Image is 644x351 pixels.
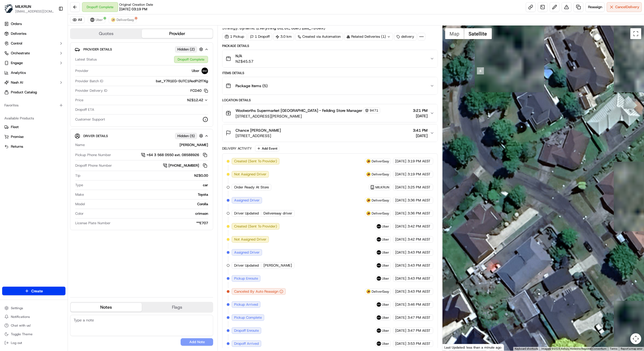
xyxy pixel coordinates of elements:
[75,211,84,216] span: Color
[75,98,83,103] span: Price
[75,183,83,188] span: Type
[395,237,407,242] span: [DATE]
[142,29,213,38] button: Provider
[15,9,54,14] span: [EMAIL_ADDRESS][DOMAIN_NAME]
[142,303,213,312] button: Flags
[190,88,208,93] button: FCD40
[86,211,208,216] div: crimson
[11,41,22,46] span: Control
[11,90,37,95] span: Product Catalog
[394,33,417,40] div: delivery
[222,77,437,94] button: Package Items (5)
[377,302,381,307] img: uber-new-logo.jpeg
[377,276,381,281] img: uber-new-logo.jpeg
[408,185,431,190] span: 3:25 PM AEST
[141,152,208,158] a: +64 3 568 0550 ext. 08588926
[11,21,22,26] span: Orders
[234,250,260,255] span: Assigned Driver
[610,347,617,350] a: Terms (opens in new tab)
[382,341,389,346] span: Uber
[234,159,277,164] span: Created (Sent To Provider)
[395,185,407,190] span: [DATE]
[234,185,269,190] span: Order Ready At Store
[630,333,641,344] button: Map camera controls
[382,263,389,268] span: Uber
[235,83,268,88] span: Package Items ( 5 )
[395,328,407,333] span: [DATE]
[75,117,105,122] span: Customer Support
[377,315,381,320] img: uber-new-logo.jpeg
[295,33,343,40] a: Created via Automation
[119,7,147,12] span: [DATE] 03:19 PM
[395,224,407,229] span: [DATE]
[222,146,252,151] div: Delivery Activity
[344,33,393,40] div: Related Deliveries (1)
[408,302,431,307] span: 3:46 PM AEST
[11,323,31,328] span: Chat with us!
[588,5,602,10] span: Reassign
[413,128,428,133] span: 3:41 PM
[83,47,112,52] span: Provider Details
[11,144,23,149] span: Returns
[222,50,437,67] button: N/ANZ$45.57
[442,344,504,351] div: Last Updated: less than a minute ago
[146,153,199,157] span: +64 3 568 0550 ext. 08588926
[75,79,103,84] span: Provider Batch ID
[273,33,294,40] div: 3.0 km
[2,330,65,338] button: Toggle Theme
[2,101,65,110] div: Favorites
[11,332,33,336] span: Toggle Theme
[263,211,292,216] span: Delivereasy driver
[235,59,253,64] span: NZ$45.57
[175,46,205,53] button: Hidden (2)
[2,304,65,312] button: Settings
[234,237,266,242] span: Not Assigned Driver
[377,328,381,333] img: uber-new-logo.jpeg
[75,57,97,62] span: Latest Status
[234,276,258,281] span: Pickup Enroute
[408,237,431,242] span: 3:42 PM AEST
[222,71,438,75] div: Items Details
[464,28,492,39] button: Show satellite imagery
[2,59,65,67] button: Engage
[187,98,203,102] span: NZ$12.42
[192,68,199,73] span: Uber
[372,198,389,203] span: DeliverEasy
[222,33,247,40] div: 1 Pickup
[395,302,407,307] span: [DATE]
[75,107,94,112] span: Dropoff ETA
[477,67,484,74] div: 6
[4,144,63,149] a: Returns
[408,276,431,281] span: 3:43 PM AEST
[234,211,259,216] span: Driver Updated
[75,192,84,197] span: Make
[444,344,462,351] img: Google
[177,47,195,52] span: Hidden ( 2 )
[75,202,85,207] span: Model
[408,198,431,203] span: 3:36 PM AEST
[11,125,19,129] span: Fleet
[222,104,437,122] button: Woolworths Supermarket [GEOGRAPHIC_DATA] - Feilding Store Manager9471[STREET_ADDRESS][PERSON_NAME...
[11,306,23,310] span: Settings
[175,132,205,139] button: Hidden (5)
[2,123,65,131] button: Fleet
[87,143,208,147] div: [PERSON_NAME]
[2,142,65,151] button: Returns
[90,18,95,22] img: uber-new-logo.jpeg
[75,131,209,140] button: Driver DetailsHidden (5)
[85,183,208,188] div: car
[235,128,281,133] span: Chance [PERSON_NAME]
[234,341,259,346] span: Dropoff Arrived
[11,31,26,36] span: Deliveries
[75,88,107,93] span: Provider Delivery ID
[382,276,389,281] span: Uber
[83,173,208,178] div: NZ$0.00
[408,159,431,164] span: 3:19 PM AEST
[11,70,26,75] span: Analytics
[395,289,407,294] span: [DATE]
[11,134,24,139] span: Promise
[370,108,378,113] span: 9471
[163,163,208,169] button: [PHONE_NUMBER]
[2,68,65,77] a: Analytics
